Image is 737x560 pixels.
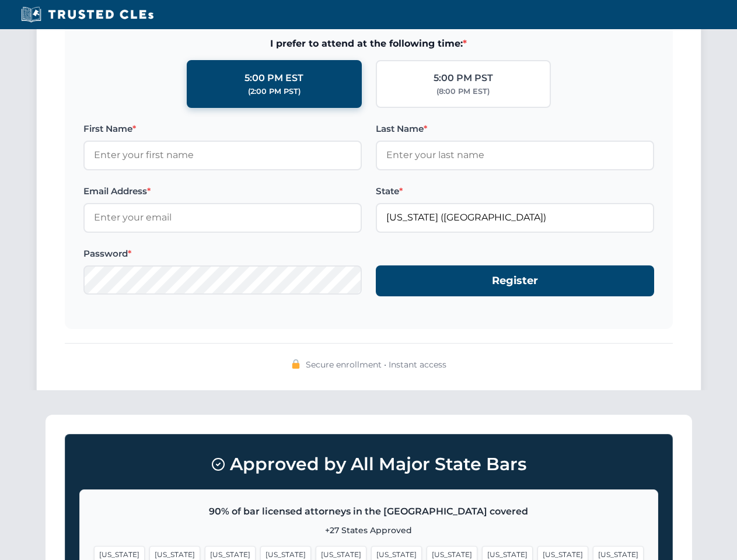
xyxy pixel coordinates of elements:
[83,184,362,198] label: Email Address
[376,203,654,232] input: Florida (FL)
[18,6,157,23] img: Trusted CLEs
[244,71,303,86] div: 5:00 PM EST
[436,86,490,97] div: (8:00 PM EST)
[83,36,654,51] span: I prefer to attend at the following time:
[83,203,362,232] input: Enter your email
[376,122,654,136] label: Last Name
[376,141,654,170] input: Enter your last name
[83,247,362,261] label: Password
[94,524,644,537] p: +27 States Approved
[248,86,301,97] div: (2:00 PM PST)
[94,504,644,519] p: 90% of bar licensed attorneys in the [GEOGRAPHIC_DATA] covered
[79,449,658,480] h3: Approved by All Major State Bars
[434,71,493,86] div: 5:00 PM PST
[306,358,446,371] span: Secure enrollment • Instant access
[291,359,301,369] img: 🔒
[83,141,362,170] input: Enter your first name
[376,265,654,296] button: Register
[376,184,654,198] label: State
[83,122,362,136] label: First Name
